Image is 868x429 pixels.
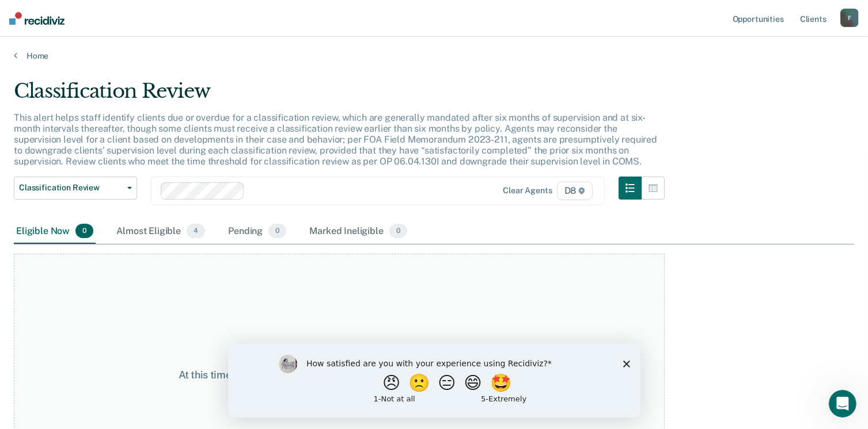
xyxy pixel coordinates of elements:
span: 0 [75,224,93,239]
div: Classification Review [14,79,665,112]
div: Clear agents [503,186,552,196]
div: At this time, there are no clients who are Eligible Now. Please navigate to one of the other tabs. [177,369,502,393]
div: Marked Ineligible0 [307,219,410,244]
div: Eligible Now0 [14,219,96,244]
iframe: Survey by Kim from Recidiviz [228,343,640,417]
span: 0 [389,224,407,239]
button: Classification Review [14,177,137,200]
p: This alert helps staff identify clients due or overdue for a classification review, which are gen... [14,112,657,167]
img: Recidiviz [9,12,65,25]
span: D8 [557,182,593,200]
iframe: Intercom live chat [829,390,856,417]
span: 4 [187,224,205,239]
div: Almost Eligible4 [114,219,207,244]
span: Classification Review [19,183,123,193]
div: Pending0 [226,219,289,244]
span: 0 [268,224,286,239]
a: Home [14,51,854,61]
button: F [840,9,859,27]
